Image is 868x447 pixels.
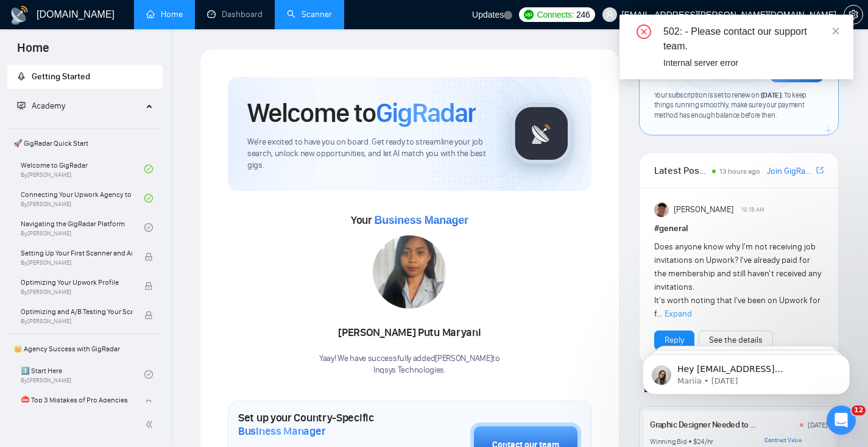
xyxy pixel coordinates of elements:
span: Setting Up Your First Scanner and Auto-Bidder [21,247,132,259]
span: Updates [472,10,504,20]
span: lock [144,311,153,320]
div: Yaay! We have successfully added [PERSON_NAME] to [319,353,500,376]
div: Winning Bid [650,437,686,446]
div: 24 [697,437,705,446]
span: export [816,165,824,175]
a: 1️⃣ Start HereBy[PERSON_NAME] [21,361,144,388]
div: [PERSON_NAME] Putu Maryani [319,323,500,343]
span: Latest Posts from the GigRadar Community [654,163,709,178]
span: lock [144,252,153,261]
span: check-circle [144,194,153,202]
span: user [605,10,614,19]
span: close [831,27,840,35]
span: Expand [665,309,692,319]
a: export [816,165,824,176]
a: searchScanner [287,9,332,20]
span: By [PERSON_NAME] [21,288,132,296]
span: lock [144,282,153,290]
span: Getting Started [32,71,90,82]
button: setting [844,5,863,24]
span: GigRadar [376,96,476,129]
span: Optimizing and A/B Testing Your Scanner for Better Results [21,306,132,318]
img: gigradar-logo.png [511,103,572,164]
span: check-circle [144,165,153,173]
span: 246 [576,8,590,21]
span: Connects: [537,8,574,21]
span: By [PERSON_NAME] [21,318,132,325]
span: Your [351,213,468,227]
a: Join GigRadar Slack Community [767,165,814,178]
span: ⛔ Top 3 Mistakes of Pro Agencies [21,394,132,406]
a: Welcome to GigRadarBy[PERSON_NAME] [21,156,144,182]
iframe: Intercom live chat [827,406,856,435]
a: Navigating the GigRadar PlatformBy[PERSON_NAME] [21,214,144,241]
span: lock [144,399,153,408]
div: Internal server error [663,56,839,70]
img: logo [10,5,29,25]
span: Business Manager [374,214,468,226]
span: Your subscription is set to renew on . To keep things running smoothly, make sure your payment me... [654,90,806,120]
img: Randi Tovar [654,202,669,217]
iframe: Intercom notifications message [624,329,868,414]
span: 👑 Agency Success with GigRadar [9,337,161,361]
span: 13 hours ago [719,167,760,176]
span: Business Manager [238,424,325,438]
span: We're excited to have you on board. Get ready to streamline your job search, unlock new opportuni... [247,137,492,171]
span: Optimizing Your Upwork Profile [21,276,132,288]
span: 12 [852,406,866,415]
div: Contract Value [764,437,828,444]
span: By [PERSON_NAME] [21,259,132,266]
div: [DATE] [808,420,828,430]
span: check-circle [144,223,153,232]
span: Does anyone know why I'm not receiving job invitations on Upwork? I've already paid for the membe... [654,241,821,319]
span: Academy [17,101,65,111]
span: fund-projection-screen [17,101,26,110]
p: Inqsys Technologies . [319,365,500,376]
a: homeHome [146,9,183,20]
div: /hr [705,437,713,446]
span: 🚀 GigRadar Quick Start [9,131,161,156]
span: rocket [17,72,26,80]
span: double-left [145,418,157,431]
span: Academy [32,101,65,111]
div: $ [693,437,697,446]
li: Getting Started [7,65,163,89]
a: Connecting Your Upwork Agency to GigRadarBy[PERSON_NAME] [21,185,144,212]
span: Home [7,39,59,65]
img: 1705910460506-WhatsApp%20Image%202024-01-22%20at%2015.55.56.jpeg [373,235,446,309]
img: upwork-logo.png [524,10,534,20]
a: setting [844,10,863,20]
h1: Set up your Country-Specific [238,411,409,438]
h1: # general [654,222,824,235]
span: close-circle [637,24,651,39]
span: check-circle [144,370,153,379]
span: [PERSON_NAME] [674,203,733,216]
div: 502: - Please contact our support team. [663,24,839,54]
span: setting [844,10,863,20]
h1: Welcome to [247,96,476,129]
a: dashboardDashboard [207,9,263,20]
span: [DATE] [761,90,782,99]
span: 10:18 AM [741,204,764,215]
